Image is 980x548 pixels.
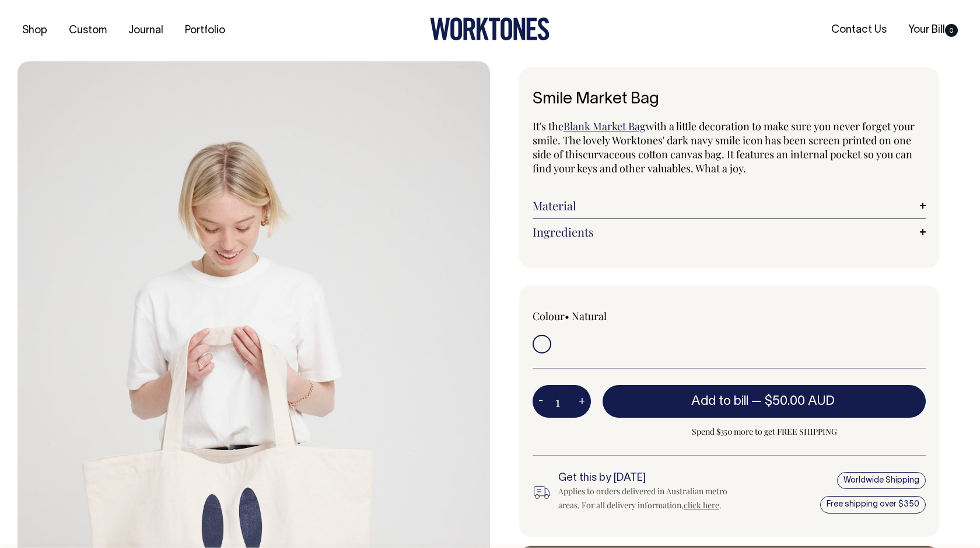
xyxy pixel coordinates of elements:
span: Add to bill [691,396,748,407]
span: • [565,309,569,323]
span: — [751,396,838,407]
a: Blank Market Bag [563,119,646,133]
a: Your Bill0 [904,20,963,40]
a: Journal [124,21,168,40]
label: Natural [572,309,607,323]
h6: Get this by [DATE] [558,473,747,484]
a: Contact Us [827,20,891,40]
a: Material [533,199,926,213]
span: curvaceous cotton canvas bag. It features an internal pocket so you can find your keys and other ... [533,147,912,175]
a: Custom [64,21,111,40]
button: + [573,390,591,413]
a: Portfolio [180,21,230,40]
a: Shop [17,21,52,40]
div: Applies to orders delivered in Australian metro areas. For all delivery information, . [558,484,747,512]
div: Colour [533,309,690,323]
h1: Smile Market Bag [533,91,926,109]
span: Spend $350 more to get FREE SHIPPING [603,425,926,439]
button: - [533,390,549,413]
button: Add to bill —$50.00 AUD [603,385,926,418]
a: click here [684,500,719,511]
span: 0 [945,24,958,37]
p: It's the with a little decoration to make sure you never forget your smile. The lovely Worktones'... [533,119,926,175]
a: Ingredients [533,225,926,239]
span: $50.00 AUD [765,396,835,407]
